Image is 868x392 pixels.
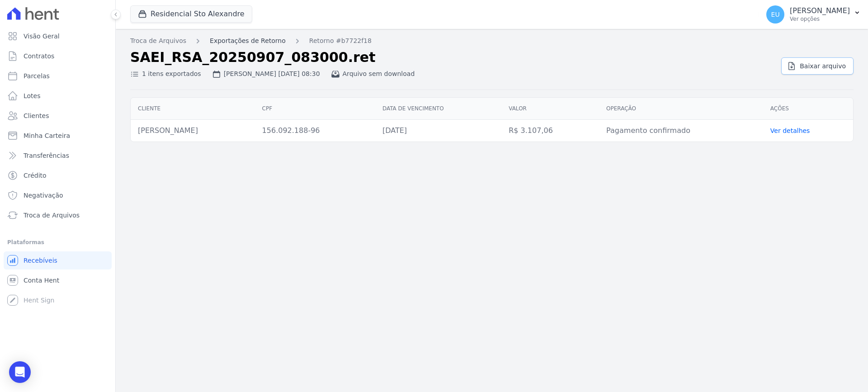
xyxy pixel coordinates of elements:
a: Troca de Arquivos [4,206,112,224]
span: Crédito [24,171,47,180]
a: Parcelas [4,67,112,85]
p: Ver opções [790,15,850,23]
a: Clientes [4,107,112,125]
a: Exportações de Retorno [210,36,286,46]
th: Ações [763,98,853,120]
td: [PERSON_NAME] [131,120,255,142]
span: Recebíveis [24,256,57,265]
a: Recebíveis [4,251,112,269]
a: Visão Geral [4,27,112,45]
div: [PERSON_NAME] [DATE] 08:30 [212,69,320,79]
span: Clientes [24,111,49,120]
h2: SAEI_RSA_20250907_083000.ret [130,49,774,66]
span: Troca de Arquivos [24,211,80,220]
th: Valor [501,98,599,120]
span: Lotes [24,91,41,100]
td: R$ 3.107,06 [501,120,599,142]
th: CPF [255,98,375,120]
p: [PERSON_NAME] [790,6,850,15]
span: Visão Geral [24,32,60,41]
div: Open Intercom Messenger [9,361,31,383]
a: Troca de Arquivos [130,36,186,46]
span: Parcelas [24,71,50,80]
th: Operação [599,98,763,120]
nav: Breadcrumb [130,36,854,46]
th: Cliente [131,98,255,120]
a: Conta Hent [4,271,112,289]
td: 156.092.188-96 [255,120,375,142]
div: Plataformas [7,237,108,248]
button: Residencial Sto Alexandre [130,5,252,23]
td: [DATE] [375,120,501,142]
span: Minha Carteira [24,131,70,140]
a: Negativação [4,186,112,204]
div: Arquivo sem download [331,69,415,79]
a: Retorno #b7722f18 [309,36,372,46]
a: Transferências [4,146,112,165]
a: Lotes [4,87,112,105]
span: Transferências [24,151,69,160]
span: Baixar arquivo [800,61,846,71]
a: Baixar arquivo [781,57,854,75]
span: Negativação [24,191,63,200]
div: 1 itens exportados [130,69,201,79]
a: Minha Carteira [4,127,112,145]
span: EU [771,11,780,18]
a: Ver detalhes [770,127,810,134]
a: Contratos [4,47,112,65]
button: EU [PERSON_NAME] Ver opções [759,2,868,27]
span: Contratos [24,52,54,61]
span: Conta Hent [24,276,59,285]
td: Pagamento confirmado [599,120,763,142]
a: Crédito [4,166,112,184]
th: Data de vencimento [375,98,501,120]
